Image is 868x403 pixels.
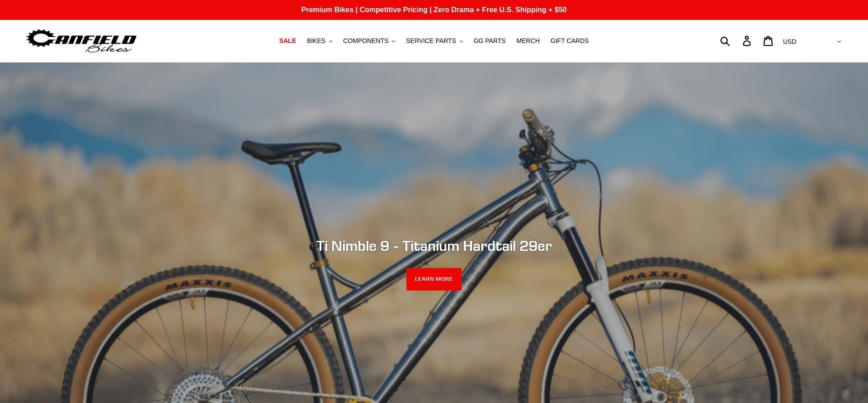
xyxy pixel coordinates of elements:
input: Search [725,31,748,51]
h2: Ti Nimble 9 - Titanium Hardtail 29er [188,237,680,254]
button: COMPONENTS [339,35,400,47]
span: SALE [279,37,296,45]
a: SALE [275,35,301,47]
button: SERVICE PARTS [401,35,467,47]
a: MERCH [512,35,544,47]
span: SERVICE PARTS [406,37,456,45]
span: GG PARTS [474,37,506,45]
span: MERCH [517,37,540,45]
a: GIFT CARDS [546,35,594,47]
button: BIKES [302,35,337,47]
span: GIFT CARDS [551,37,589,45]
a: LEARN MORE [406,268,462,291]
img: Canfield Bikes [25,27,138,55]
span: BIKES [307,37,325,45]
a: GG PARTS [469,35,510,47]
span: COMPONENTS [343,37,388,45]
